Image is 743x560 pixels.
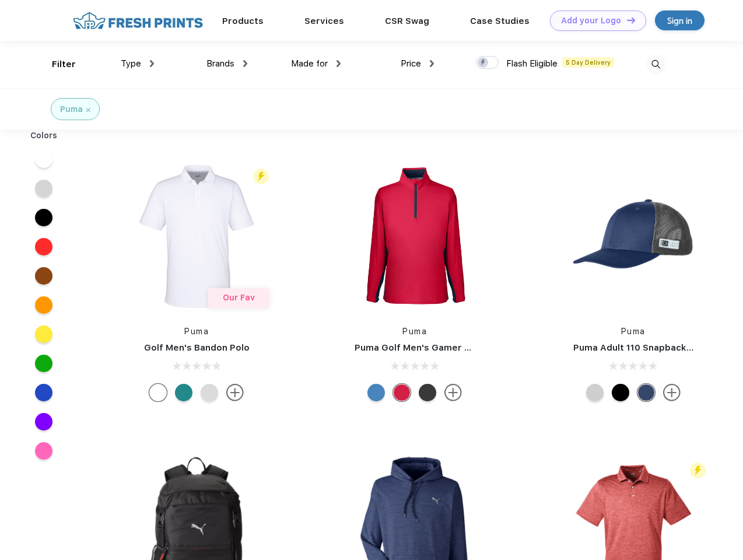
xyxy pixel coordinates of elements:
[222,16,264,26] a: Products
[304,16,344,26] a: Services
[144,342,250,353] a: Golf Men's Bandon Polo
[149,384,167,401] div: Bright White
[69,10,206,31] img: fo%20logo%202.webp
[690,463,706,478] img: flash_active_toggle.svg
[253,169,269,184] img: flash_active_toggle.svg
[201,384,218,401] div: High Rise
[184,327,209,336] a: Puma
[561,16,621,26] div: Add your Logo
[586,384,604,401] div: Quarry Brt Whit
[337,60,341,67] img: dropdown.png
[22,129,66,142] div: Colors
[556,159,711,314] img: func=resize&h=266
[419,384,436,401] div: Puma Black
[367,384,385,401] div: Bright Cobalt
[401,58,421,69] span: Price
[355,342,539,353] a: Puma Golf Men's Gamer Golf Quarter-Zip
[60,103,83,116] div: Puma
[646,55,665,74] img: desktop_search.svg
[667,14,692,27] div: Sign in
[226,384,244,401] img: more.svg
[291,58,328,69] span: Made for
[150,60,154,67] img: dropdown.png
[655,10,705,30] a: Sign in
[393,384,411,401] div: Ski Patrol
[663,384,681,401] img: more.svg
[119,159,274,314] img: func=resize&h=266
[444,384,462,401] img: more.svg
[612,384,629,401] div: Pma Blk Pma Blk
[506,58,558,69] span: Flash Eligible
[206,58,234,69] span: Brands
[223,293,255,302] span: Our Fav
[562,57,614,68] span: 5 Day Delivery
[621,327,646,336] a: Puma
[52,58,76,71] div: Filter
[121,58,141,69] span: Type
[337,159,492,314] img: func=resize&h=266
[385,16,429,26] a: CSR Swag
[637,384,655,401] div: Peacoat with Qut Shd
[243,60,247,67] img: dropdown.png
[627,17,635,23] img: DT
[402,327,427,336] a: Puma
[86,108,90,112] img: filter_cancel.svg
[175,384,192,401] div: Green Lagoon
[430,60,434,67] img: dropdown.png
